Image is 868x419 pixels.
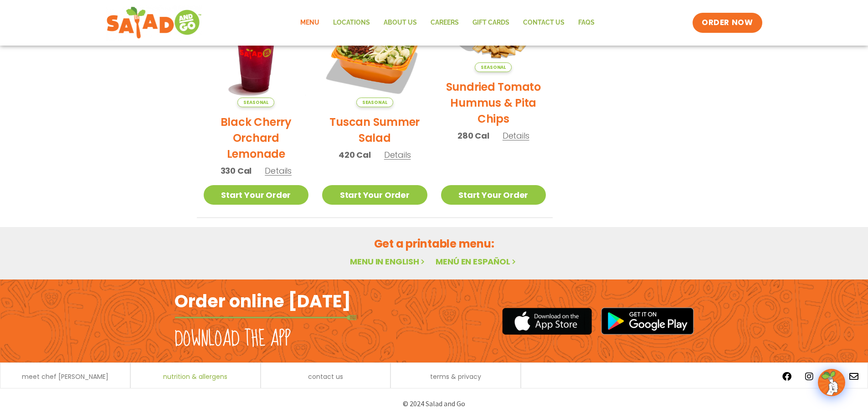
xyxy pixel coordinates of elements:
img: Product photo for Tuscan Summer Salad [322,2,427,108]
a: FAQs [571,12,601,33]
span: Details [384,149,411,160]
a: Start Your Order [322,185,427,205]
a: About Us [377,12,424,33]
img: new-SAG-logo-768×292 [106,5,202,41]
a: Careers [424,12,466,33]
a: contact us [308,373,343,380]
a: Menú en español [436,256,518,267]
img: google_play [601,307,694,335]
span: 280 Cal [457,129,489,142]
img: wpChatIcon [819,370,844,395]
span: 330 Cal [221,165,252,177]
a: meet chef [PERSON_NAME] [22,373,108,380]
h2: Sundried Tomato Hummus & Pita Chips [441,79,546,127]
span: Seasonal [356,98,393,107]
img: Product photo for Black Cherry Orchard Lemonade [204,2,309,108]
img: fork [175,315,357,320]
h2: Get a printable menu: [197,236,672,252]
a: Start Your Order [441,185,546,205]
a: Contact Us [516,12,571,33]
span: ORDER NOW [702,17,753,28]
a: GIFT CARDS [466,12,516,33]
a: ORDER NOW [693,13,762,33]
img: appstore [502,306,592,336]
h2: Black Cherry Orchard Lemonade [204,114,309,162]
span: Details [503,130,529,141]
a: Menu in English [350,256,426,267]
a: nutrition & allergens [163,373,227,380]
span: Details [265,165,292,176]
h2: Download the app [175,326,291,352]
p: © 2024 Salad and Go [179,398,689,410]
a: Start Your Order [204,185,309,205]
nav: Menu [293,12,601,33]
a: Locations [326,12,377,33]
span: Seasonal [237,98,274,107]
h2: Order online [DATE] [175,290,351,312]
a: terms & privacy [430,373,481,380]
a: Menu [293,12,326,33]
span: Seasonal [475,62,512,72]
span: 420 Cal [339,149,371,161]
h2: Tuscan Summer Salad [322,114,427,146]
